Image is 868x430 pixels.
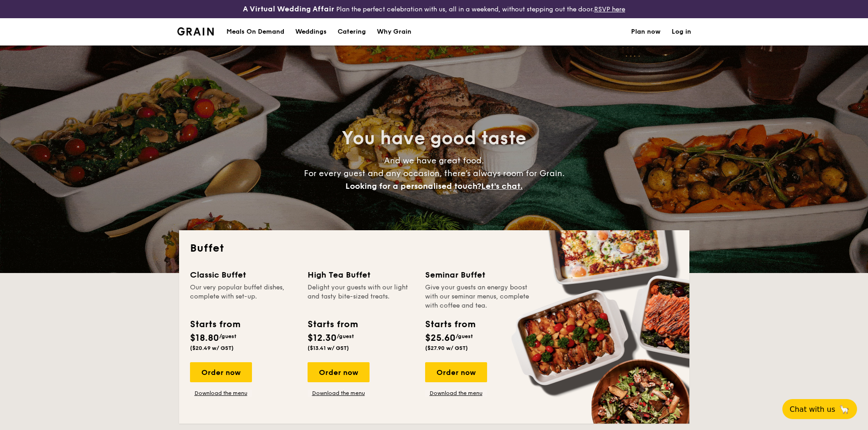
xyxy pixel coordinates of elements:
[190,268,297,281] div: Classic Buffet
[425,318,475,331] div: Starts from
[172,4,697,15] div: Plan the perfect celebration with us, all in a weekend, without stepping out the door.
[190,362,252,382] div: Order now
[338,18,366,46] h1: Catering
[177,27,214,35] a: Logotype
[481,181,523,191] span: Let's chat.
[221,18,290,46] a: Meals On Demand
[425,362,487,382] div: Order now
[219,333,236,339] span: /guest
[308,268,414,281] div: High Tea Buffet
[425,283,532,310] div: Give your guests an energy boost with our seminar menus, complete with coffee and tea.
[226,18,284,46] div: Meals On Demand
[371,18,417,46] a: Why Grain
[190,390,252,397] a: Download the menu
[456,333,473,339] span: /guest
[304,156,565,191] span: And we have great food. For every guest and any occasion, there’s always room for Grain.
[308,333,337,344] span: $12.30
[377,18,411,46] div: Why Grain
[839,404,850,415] span: 🦙
[337,333,354,339] span: /guest
[295,18,327,46] div: Weddings
[332,18,371,46] a: Catering
[308,318,357,331] div: Starts from
[308,390,370,397] a: Download the menu
[345,181,481,191] span: Looking for a personalised touch?
[425,345,468,351] span: ($27.90 w/ GST)
[290,18,332,46] a: Weddings
[190,333,219,344] span: $18.80
[177,27,214,35] img: Grain
[790,405,835,414] span: Chat with us
[342,127,526,149] span: You have good taste
[672,18,691,46] a: Log in
[425,333,456,344] span: $25.60
[190,241,678,256] h2: Buffet
[631,18,661,46] a: Plan now
[425,390,487,397] a: Download the menu
[308,362,370,382] div: Order now
[782,399,857,419] button: Chat with us🦙
[190,318,240,331] div: Starts from
[594,5,625,13] a: RSVP here
[243,4,334,15] h4: A Virtual Wedding Affair
[190,345,234,351] span: ($20.49 w/ GST)
[425,268,532,281] div: Seminar Buffet
[308,345,349,351] span: ($13.41 w/ GST)
[190,283,297,310] div: Our very popular buffet dishes, complete with set-up.
[308,283,414,310] div: Delight your guests with our light and tasty bite-sized treats.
